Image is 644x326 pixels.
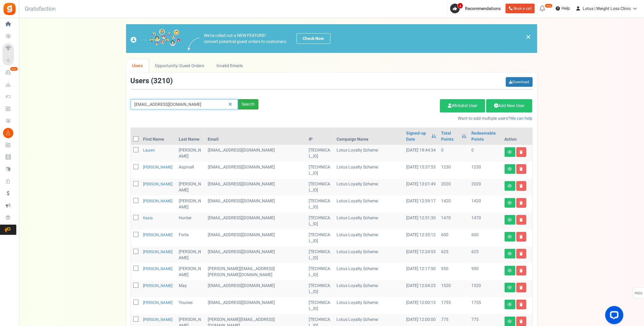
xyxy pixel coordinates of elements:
[520,218,523,222] i: Delete user
[176,213,205,230] td: Hunter
[508,320,512,323] i: View details
[508,167,512,171] i: View details
[508,269,512,272] i: View details
[404,297,439,314] td: [DATE] 12:00:13
[404,230,439,246] td: [DATE] 12:35:12
[520,167,523,171] i: Delete user
[334,246,404,263] td: Lotus Loyalty Scheme
[18,3,62,15] h3: Gratisfaction
[334,280,404,297] td: Lotus Loyalty Scheme
[471,130,499,142] a: Redeemable Points
[176,128,205,145] th: Last Name
[334,145,404,162] td: Lotus Loyalty Scheme
[334,230,404,246] td: Lotus Loyalty Scheme
[306,145,334,162] td: [TECHNICAL_ID]
[205,297,306,314] td: customer
[526,33,531,41] a: ×
[176,280,205,297] td: May
[306,246,334,263] td: [TECHNICAL_ID]
[204,33,288,45] p: We've rolled out a NEW FEATURE! convert potential guest orders to customers.
[560,5,570,11] span: Help
[510,115,532,122] a: We can help
[334,297,404,314] td: Lotus Loyalty Scheme
[334,196,404,213] td: Lotus Loyalty Scheme
[176,179,205,196] td: [PERSON_NAME]
[404,213,439,230] td: [DATE] 12:51:30
[439,179,469,196] td: 2020
[143,317,173,322] a: [PERSON_NAME]
[508,184,512,188] i: View details
[131,29,181,48] img: images
[176,162,205,179] td: Aspinall
[441,130,459,142] a: Total Points
[143,215,153,221] a: Kasia
[306,196,334,213] td: [TECHNICAL_ID]
[205,145,306,162] td: subscriber,slicewp_affiliate
[205,246,306,263] td: customer
[508,286,512,289] i: View details
[469,145,502,162] td: 0
[306,162,334,179] td: [TECHNICAL_ID]
[406,130,428,142] a: Signed-up Date
[149,59,210,73] a: Opportunity: Guest Orders
[205,230,306,246] td: customer
[553,4,572,13] a: Help
[268,116,533,122] p: Want to add multiple users?
[439,246,469,263] td: 625
[143,266,173,272] a: [PERSON_NAME]
[205,263,306,280] td: customer
[439,145,469,162] td: 0
[143,164,173,170] a: [PERSON_NAME]
[143,283,173,289] a: [PERSON_NAME]
[2,67,16,78] a: New
[205,162,306,179] td: customer
[297,33,330,44] a: Check Now
[469,280,502,297] td: 1520
[306,179,334,196] td: [TECHNICAL_ID]
[334,179,404,196] td: Lotus Loyalty Scheme
[404,162,439,179] td: [DATE] 15:37:55
[205,196,306,213] td: customer
[439,230,469,246] td: 600
[469,162,502,179] td: 1230
[520,201,523,205] i: Delete user
[334,128,404,145] th: Campaign Name
[404,196,439,213] td: [DATE] 12:59:17
[508,235,512,239] i: View details
[520,184,523,188] i: Delete user
[520,150,523,154] i: Delete user
[520,269,523,272] i: Delete user
[176,196,205,213] td: [PERSON_NAME]
[404,263,439,280] td: [DATE] 12:17:50
[404,246,439,263] td: [DATE] 12:24:53
[226,99,235,110] a: Reset
[469,263,502,280] td: 950
[545,4,553,8] em: New
[143,300,173,305] a: [PERSON_NAME]
[126,59,149,73] a: Users
[583,5,631,12] span: Lotus | Weight Loss Clinic
[520,235,523,239] i: Delete user
[188,37,200,51] img: images
[439,297,469,314] td: 1755
[205,280,306,297] td: customer
[334,263,404,280] td: Lotus Loyalty Scheme
[506,77,533,87] a: Download
[439,196,469,213] td: 1420
[176,297,205,314] td: Younes
[143,198,173,204] a: [PERSON_NAME]
[520,320,523,323] i: Delete user
[141,128,176,145] th: First Name
[469,196,502,213] td: 1420
[508,150,512,154] i: View details
[205,128,306,145] th: Email
[440,99,485,112] a: Whitelist User
[508,303,512,306] i: View details
[154,76,171,86] span: 3210
[306,230,334,246] td: [TECHNICAL_ID]
[334,162,404,179] td: Lotus Loyalty Scheme
[465,5,501,12] span: Recommendations
[520,303,523,306] i: Delete user
[143,232,173,238] a: [PERSON_NAME]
